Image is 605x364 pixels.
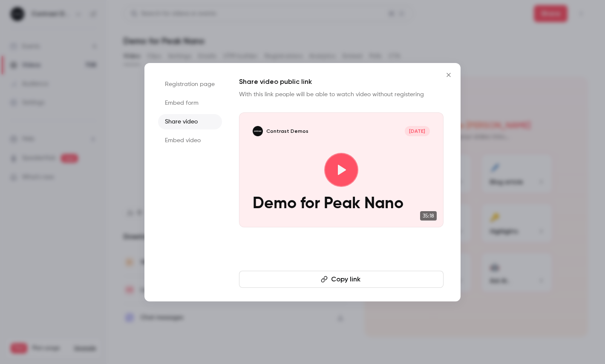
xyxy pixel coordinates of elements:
button: Close [440,66,457,83]
li: Registration page [158,77,222,92]
p: With this link people will be able to watch video without registering [239,90,444,99]
button: Copy link [239,271,444,288]
span: 35:18 [420,211,437,221]
li: Share video [158,114,222,129]
h1: Share video public link [239,77,444,87]
li: Embed form [158,95,222,111]
li: Embed video [158,133,222,148]
a: Demo for Peak NanoContrast Demos[DATE]Demo for Peak Nano35:18 [239,112,444,227]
